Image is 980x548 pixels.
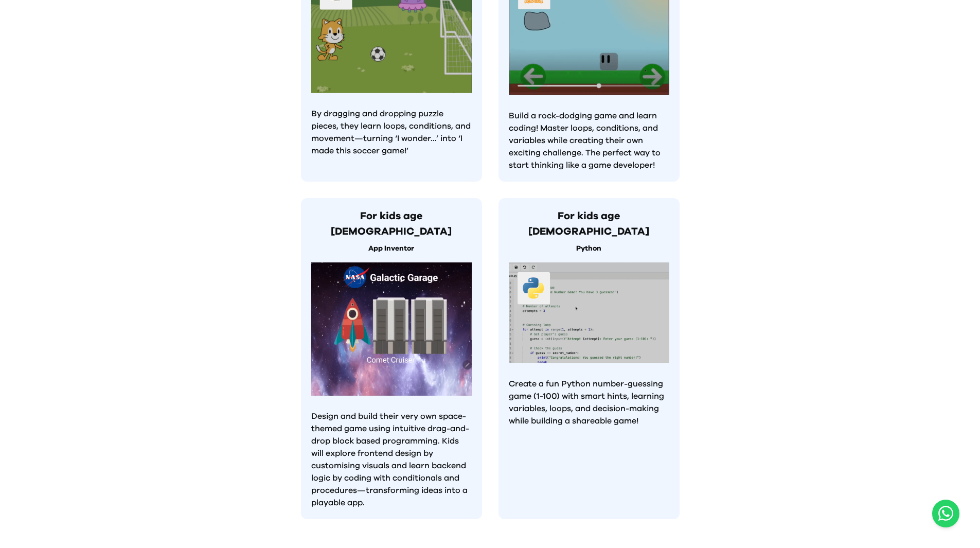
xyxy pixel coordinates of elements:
h3: For kids age [DEMOGRAPHIC_DATA] [509,208,669,239]
p: Create a fun Python number-guessing game (1-100) with smart hints, learning variables, loops, and... [509,378,669,427]
p: Python [509,243,669,254]
a: Chat with us on WhatsApp [932,500,959,527]
p: Design and build their very own space-themed game using intuitive drag-and-drop block based progr... [311,410,472,509]
h3: For kids age [DEMOGRAPHIC_DATA] [311,208,472,239]
p: By dragging and dropping puzzle pieces, they learn loops, conditions, and movement—turning ‘I won... [311,108,472,157]
img: Kids learning to code [311,262,472,396]
p: Build a rock-dodging game and learn coding! Master loops, conditions, and variables while creatin... [509,110,669,171]
p: App Inventor [311,243,472,254]
img: Kids learning to code [509,262,669,364]
button: Open WhatsApp chat [932,500,959,527]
